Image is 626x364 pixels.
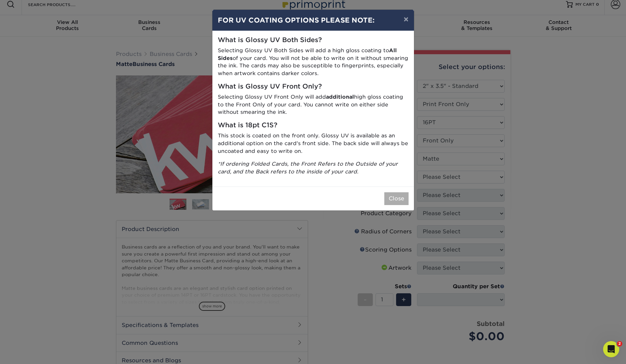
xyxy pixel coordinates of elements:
p: Selecting Glossy UV Front Only will add high gloss coating to the Front Only of your card. You ca... [218,93,409,116]
strong: additional [326,94,354,100]
span: 2 [617,341,622,346]
iframe: Intercom live chat [603,341,619,357]
p: Selecting Glossy UV Both Sides will add a high gloss coating to of your card. You will not be abl... [218,47,409,77]
h5: What is Glossy UV Both Sides? [218,36,409,44]
strong: All Sides [218,47,397,61]
h5: What is Glossy UV Front Only? [218,83,409,91]
p: This stock is coated on the front only. Glossy UV is available as an additional option on the car... [218,132,409,155]
h4: FOR UV COATING OPTIONS PLEASE NOTE: [218,15,409,25]
button: Close [384,192,409,205]
i: *If ordering Folded Cards, the Front Refers to the Outside of your card, and the Back refers to t... [218,161,398,175]
button: × [398,10,414,29]
h5: What is 18pt C1S? [218,122,409,129]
